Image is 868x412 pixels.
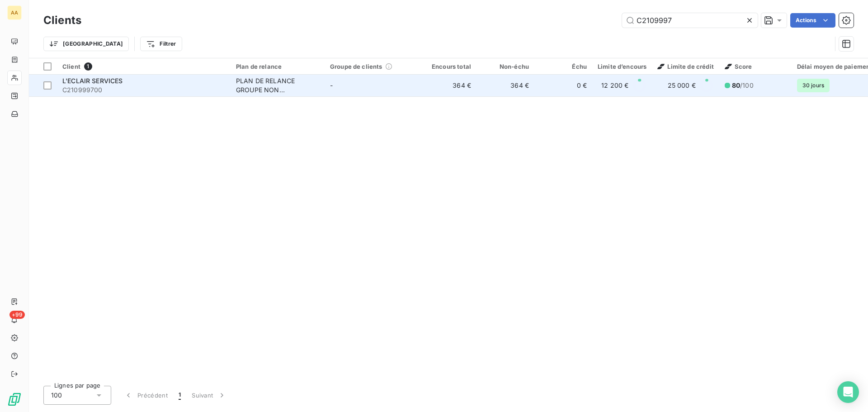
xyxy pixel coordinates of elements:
h3: Clients [43,12,81,28]
span: +99 [9,311,25,319]
span: 30 jours [797,79,830,92]
span: C210999700 [62,85,225,95]
span: - [330,81,333,89]
div: Limite d’encours [598,63,646,70]
button: Précédent [118,386,173,405]
button: [GEOGRAPHIC_DATA] [43,37,129,51]
span: Limite de crédit [657,63,713,70]
span: /100 [732,81,754,90]
td: 364 € [419,75,476,96]
span: Client [62,63,80,70]
td: 364 € [476,75,534,96]
img: Logo LeanPay [7,392,22,407]
td: 0 € [534,75,592,96]
div: Non-échu [482,63,529,70]
span: Groupe de clients [330,63,382,70]
div: Échu [540,63,587,70]
button: 1 [173,386,186,405]
input: Rechercher [622,13,758,28]
span: Score [725,63,752,70]
div: PLAN DE RELANCE GROUPE NON AUTOMATIQUE [236,76,319,95]
span: 100 [51,391,62,400]
div: Encours total [424,63,471,70]
span: 12 200 € [601,81,628,90]
div: Plan de relance [236,63,319,70]
div: AA [7,5,22,20]
div: Open Intercom Messenger [837,381,859,403]
span: 25 000 € [668,81,696,90]
span: 1 [84,62,92,71]
span: L'ECLAIR SERVICES [62,77,123,85]
span: 80 [732,81,740,89]
button: Suivant [186,386,232,405]
span: 1 [179,391,181,400]
button: Filtrer [140,37,182,51]
button: Actions [790,13,835,28]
